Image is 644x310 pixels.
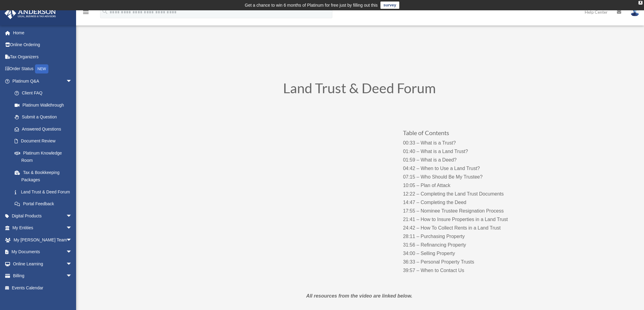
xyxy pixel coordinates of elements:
[9,99,81,111] a: Platinum Walkthrough
[9,147,81,166] a: Platinum Knowledge Room
[66,234,78,246] span: arrow_drop_down
[9,111,81,123] a: Submit a Question
[380,2,399,9] a: survey
[66,258,78,270] span: arrow_drop_down
[4,210,81,222] a: Digital Productsarrow_drop_down
[82,9,89,16] i: menu
[102,8,108,15] i: search
[4,222,81,234] a: My Entitiesarrow_drop_down
[9,87,81,99] a: Client FAQ
[639,1,642,5] div: close
[35,64,48,73] div: NEW
[306,293,412,298] em: All resources from the video are linked below.
[82,11,89,16] a: menu
[4,282,81,294] a: Events Calendar
[4,234,81,246] a: My [PERSON_NAME] Teamarrow_drop_down
[4,258,81,270] a: Online Learningarrow_drop_down
[245,2,378,9] div: Get a chance to win 6 months of Platinum for free just by filling out this
[403,139,523,275] p: 00:33 – What is a Trust? 01:40 – What is a Land Trust? 01:59 – What is a Deed? 04:42 – When to Us...
[66,270,78,282] span: arrow_drop_down
[9,123,81,135] a: Answered Questions
[4,27,81,39] a: Home
[630,8,639,16] img: User Pic
[403,130,523,139] h3: Table of Contents
[4,75,81,87] a: Platinum Q&Aarrow_drop_down
[66,75,78,87] span: arrow_drop_down
[66,222,78,234] span: arrow_drop_down
[66,210,78,222] span: arrow_drop_down
[3,7,58,19] img: Anderson Advisors Platinum Portal
[4,51,81,63] a: Tax Organizers
[4,246,81,258] a: My Documentsarrow_drop_down
[9,198,81,210] a: Portal Feedback
[9,186,78,198] a: Land Trust & Deed Forum
[195,81,524,98] h1: Land Trust & Deed Forum
[4,39,81,51] a: Online Ordering
[66,246,78,258] span: arrow_drop_down
[9,135,81,147] a: Document Review
[4,63,81,75] a: Order StatusNEW
[4,270,81,282] a: Billingarrow_drop_down
[9,166,81,186] a: Tax & Bookkeeping Packages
